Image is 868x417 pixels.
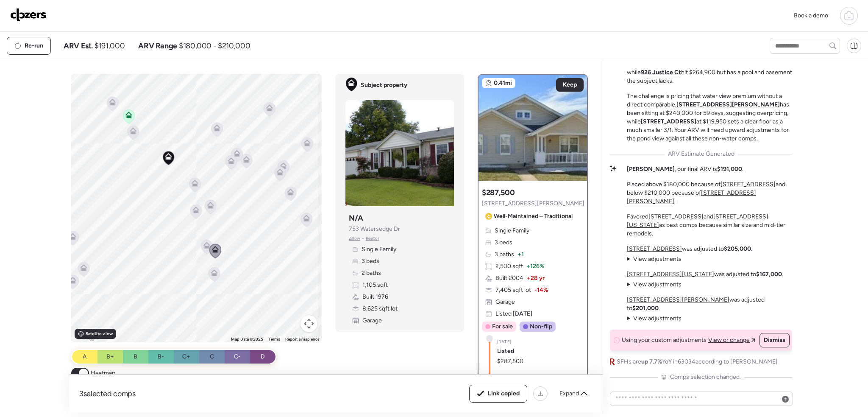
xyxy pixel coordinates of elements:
span: Built 1976 [362,293,388,301]
p: Favored and as best comps because similar size and mid-tier remodels. [627,213,792,238]
span: Zillow [349,235,360,242]
span: Re-run [25,42,43,50]
p: , our final ARV is . [627,165,743,174]
span: View or change [708,336,750,344]
p: was adjusted to . [627,296,792,313]
summary: View adjustments [627,255,682,263]
span: • [362,235,364,242]
span: 0.41mi [494,79,512,87]
span: Realtor [366,235,379,242]
span: -14% [534,286,548,294]
p: The challenge is pricing that water view premium without a direct comparable. has been sitting at... [627,92,792,143]
a: [STREET_ADDRESS] [648,213,704,220]
span: Listed [495,310,532,318]
a: [STREET_ADDRESS] [721,181,776,188]
span: ARV Estimate Generated [668,150,734,158]
span: 7,405 sqft lot [495,286,531,294]
span: [DATE] [512,310,532,317]
span: Listed [497,347,514,355]
p: Placed above $180,000 because of and below $210,000 because of . [627,180,792,206]
span: up 7.7% [641,358,662,365]
strong: $191,000 [717,165,742,173]
span: Keep [563,81,577,89]
a: [STREET_ADDRESS][US_STATE] [627,271,714,278]
span: 8,625 sqft lot [362,305,398,313]
span: ARV Est. [64,41,93,51]
p: was adjusted to . [627,270,783,279]
span: + 28 yr [527,274,545,283]
span: [STREET_ADDRESS][PERSON_NAME] [482,199,584,208]
span: 3 beds [362,257,379,266]
span: + 126% [526,262,544,271]
a: Open this area in Google Maps (opens a new window) [73,331,101,342]
span: ARV Range [138,41,177,51]
img: Logo [10,8,47,22]
span: View adjustments [633,281,682,288]
span: Satellite view [86,330,113,337]
span: 3 selected comps [79,389,136,399]
img: Google [73,331,101,342]
h3: $287,500 [482,188,515,198]
strong: [PERSON_NAME] [627,165,675,173]
span: B- [158,353,164,361]
span: 3 beds [495,238,512,247]
span: Comps selection changed. [670,373,741,381]
span: [DATE] [497,339,511,345]
span: Single Family [495,227,529,235]
span: For sale [492,322,513,331]
a: [STREET_ADDRESS] [641,118,696,125]
span: D [261,353,265,361]
a: 926 Justice Ct [641,69,681,76]
span: View adjustments [633,255,682,263]
span: Built 2004 [495,274,523,283]
span: Expand [559,389,579,398]
span: A [83,353,86,361]
span: Well-Maintained – Traditional [494,212,573,221]
a: Terms (opens in new tab) [268,337,280,341]
span: + 1 [517,250,524,259]
strong: $201,000 [632,305,659,312]
summary: View adjustments [627,314,682,323]
a: Report a map error [285,337,319,341]
span: 2 baths [362,269,381,277]
span: Link copied [488,389,520,398]
span: Map Data ©2025 [231,337,263,341]
span: Using your custom adjustments [622,336,707,344]
span: B+ [106,353,114,361]
span: Garage [495,298,515,306]
span: 753 Watersedge Dr [349,225,400,233]
h3: N/A [349,213,363,223]
strong: $167,000 [756,271,782,278]
span: Subject property [361,81,407,90]
span: B [134,353,137,361]
span: SFHs are YoY in 63034 according to [PERSON_NAME] [617,358,778,366]
span: Dismiss [764,336,785,344]
span: Book a demo [794,12,828,19]
a: [STREET_ADDRESS][PERSON_NAME] [676,101,780,108]
strong: $205,000 [724,245,751,252]
span: C [210,353,214,361]
span: Heatmap [91,369,115,378]
span: 1,105 sqft [362,281,388,289]
span: $191,000 [95,41,125,51]
a: [STREET_ADDRESS][PERSON_NAME] [627,296,729,303]
a: View or change [708,336,755,344]
summary: View adjustments [627,280,682,289]
button: Map camera controls [300,315,317,332]
span: 3 baths [495,250,514,259]
span: C- [234,353,241,361]
span: $180,000 - $210,000 [179,41,250,51]
span: Garage [362,316,382,325]
span: 2,500 sqft [495,262,523,271]
span: Single Family [362,245,396,254]
a: [STREET_ADDRESS] [627,245,682,252]
span: C+ [182,353,190,361]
